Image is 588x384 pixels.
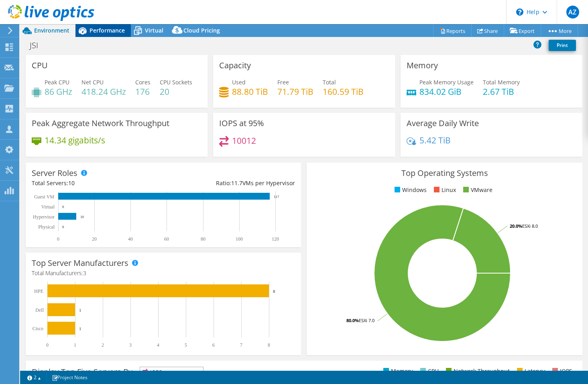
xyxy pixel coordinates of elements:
[38,224,55,230] text: Physical
[444,367,510,376] li: Network Throughput
[516,8,523,16] svg: \n
[22,372,47,382] a: 2
[135,78,151,86] span: Cores
[432,186,456,194] li: Linux
[268,342,270,348] text: 8
[232,78,246,86] span: Used
[359,317,374,323] tspan: ESXi 7.0
[34,288,43,294] text: HPE
[32,179,163,188] div: Total Servers:
[102,342,104,348] text: 2
[419,78,474,86] span: Peak Memory Usage
[381,367,413,376] li: Memory
[34,194,54,200] text: Guest VM
[57,236,59,242] text: 0
[68,179,75,187] span: 10
[83,269,86,277] span: 3
[232,136,256,145] h4: 10012
[183,27,220,34] span: Cloud Pricing
[232,87,268,96] h4: 88.80 TiB
[46,342,49,348] text: 0
[74,342,76,348] text: 1
[566,6,579,18] span: AZ
[160,87,192,96] h4: 20
[62,225,64,229] text: 0
[433,25,472,37] a: Reports
[231,179,242,187] span: 11.7
[407,119,479,128] h3: Average Daily Write
[81,78,104,86] span: Net CPU
[273,289,275,294] text: 8
[81,87,126,96] h4: 418.24 GHz
[79,308,81,313] text: 1
[160,78,192,86] span: CPU Sockets
[407,61,438,70] h3: Memory
[45,136,105,145] h4: 14.34 gigabits/s
[323,87,364,96] h4: 160.59 TiB
[157,342,159,348] text: 4
[504,25,541,37] a: Export
[32,269,295,278] h4: Total Manufacturers:
[92,236,97,242] text: 20
[277,78,289,86] span: Free
[461,186,492,194] li: VMware
[33,214,55,220] text: Hypervisor
[41,204,55,210] text: Virtual
[346,317,359,323] tspan: 80.0%
[79,326,81,331] text: 1
[45,87,72,96] h4: 86 GHz
[522,223,538,229] tspan: ESXi 8.0
[32,169,77,178] h3: Server Roles
[185,342,187,348] text: 5
[418,367,439,376] li: CPU
[140,367,203,377] span: IOPS
[219,61,251,70] h3: Capacity
[32,259,128,268] h3: Top Server Manufacturers
[46,372,93,382] a: Project Notes
[128,236,133,242] text: 40
[541,25,578,37] a: More
[164,236,169,242] text: 60
[483,78,520,86] span: Total Memory
[145,27,163,34] span: Virtual
[201,236,205,242] text: 80
[219,119,264,128] h3: IOPS at 95%
[323,78,336,86] span: Total
[272,236,279,242] text: 120
[35,307,44,313] text: Dell
[274,195,279,199] text: 117
[510,223,522,229] tspan: 20.0%
[419,136,451,145] h4: 5.42 TiB
[26,41,51,50] h1: JSI
[515,367,545,376] li: Latency
[34,27,69,34] span: Environment
[135,87,151,96] h4: 176
[313,169,576,178] h3: Top Operating Systems
[45,78,69,86] span: Peak CPU
[549,40,576,51] a: Print
[483,87,520,96] h4: 2.67 TiB
[240,342,242,348] text: 7
[419,87,474,96] h4: 834.02 GiB
[212,342,215,348] text: 6
[33,326,43,331] text: Cisco
[236,236,243,242] text: 100
[277,87,313,96] h4: 71.79 TiB
[550,367,572,376] li: IOPS
[90,27,125,34] span: Performance
[80,215,84,219] text: 10
[32,119,169,128] h3: Peak Aggregate Network Throughput
[471,25,504,37] a: Share
[32,61,48,70] h3: CPU
[62,205,64,209] text: 0
[163,179,295,188] div: Ratio: VMs per Hypervisor
[129,342,132,348] text: 3
[393,186,427,194] li: Windows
